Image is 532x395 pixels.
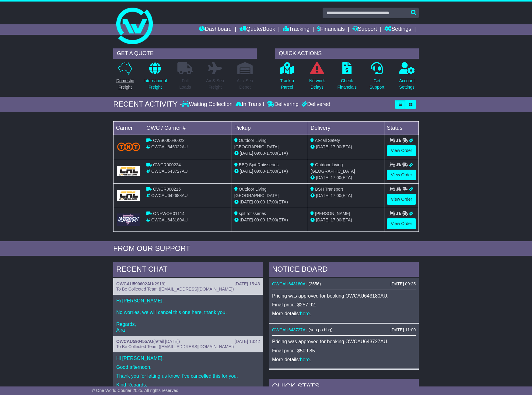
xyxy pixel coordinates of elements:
span: BBQ Spit Rotisseries [239,162,279,167]
div: (ETA) [310,144,382,150]
span: OWCAU646022AU [151,144,188,149]
div: [DATE] 11:00 [390,327,416,333]
a: OWCAU643180AU [272,281,309,286]
span: 09:00 [254,151,265,156]
a: View Order [387,194,416,205]
a: AccountSettings [399,62,415,94]
td: Delivery [308,121,384,135]
a: OWCAU643727AU [272,327,309,332]
p: Pricing was approved for booking OWCAU643727AU. [272,339,416,344]
p: Air & Sea Freight [206,78,224,90]
a: Financials [317,24,345,35]
span: OWCR000215 [153,187,181,192]
p: International Freight [143,78,167,90]
img: GetCarrierServiceLogo [117,166,140,176]
a: NetworkDelays [309,62,325,94]
span: sep po bbq [310,327,331,332]
div: NOTICE BOARD [269,262,419,278]
span: 09:00 [254,199,265,204]
p: Get Support [369,78,384,90]
span: 09:00 [254,217,265,222]
p: Track a Parcel [280,78,294,90]
span: © One World Courier 2025. All rights reserved. [92,388,180,393]
a: DomesticFreight [116,62,134,94]
a: Dashboard [199,24,232,35]
td: OWC / Carrier # [144,121,232,135]
p: Final price: $257.92. [272,302,416,308]
div: - (ETA) [234,150,306,157]
div: ( ) [116,339,260,344]
div: (ETA) [310,192,382,199]
div: RECENT ACTIVITY - [113,100,182,109]
span: [DATE] [240,217,253,222]
p: Account Settings [399,78,415,90]
span: 17:00 [331,193,341,198]
div: ( ) [272,281,416,287]
p: Network Delays [309,78,325,90]
div: FROM OUR SUPPORT [113,244,419,253]
span: [DATE] [316,193,329,198]
p: Thank you for letting us know. I've cancelled this for you. [116,373,260,379]
a: OWCAU590455AU [116,339,153,344]
p: Good afternoon. [116,364,260,370]
div: (ETA) [310,217,382,223]
span: OWCAU643180AU [151,217,188,222]
span: OWCAU643727AU [151,169,188,174]
span: 17:00 [331,144,341,149]
a: Settings [384,24,411,35]
p: More details: . [272,357,416,362]
a: View Order [387,170,416,180]
p: Hi [PERSON_NAME], [116,355,260,361]
span: retail [DATE] [155,339,178,344]
a: GetSupport [369,62,385,94]
span: [DATE] [316,217,329,222]
span: [DATE] [240,169,253,174]
span: 17:00 [331,217,341,222]
img: GetCarrierServiceLogo [117,213,140,225]
a: Track aParcel [280,62,294,94]
p: Air / Sea Depot [237,78,253,90]
div: GET A QUOTE [113,48,257,59]
div: Waiting Collection [182,101,234,108]
span: [DATE] [240,199,253,204]
span: Outdoor Living [GEOGRAPHIC_DATA] [234,187,279,198]
span: To Be Collected Team ([EMAIL_ADDRESS][DOMAIN_NAME]) [116,344,234,349]
span: BSH Transport [315,187,343,192]
a: InternationalFreight [143,62,167,94]
span: 09:00 [254,169,265,174]
span: [DATE] [316,175,329,180]
span: At-call Safety [315,138,340,143]
p: Final price: $509.85. [272,348,416,354]
div: QUICK ACTIONS [275,48,419,59]
div: [DATE] 15:43 [235,281,260,287]
div: - (ETA) [234,199,306,205]
div: [DATE] 09:25 [390,281,416,287]
span: 17:00 [266,199,277,204]
td: Carrier [114,121,144,135]
a: OWCAU590602AU [116,281,153,286]
div: ( ) [116,281,260,287]
div: In Transit [234,101,266,108]
a: View Order [387,218,416,229]
div: - (ETA) [234,168,306,175]
p: Kind Regards, [116,382,260,388]
a: View Order [387,145,416,156]
span: OWCAU642688AU [151,193,188,198]
span: Outdoor Living [GEOGRAPHIC_DATA] [310,162,355,174]
p: Pricing was approved for booking OWCAU643180AU. [272,293,416,299]
td: Status [384,121,419,135]
p: Domestic Freight [116,78,134,90]
a: Support [352,24,377,35]
span: [DATE] [316,144,329,149]
span: [DATE] [240,151,253,156]
a: Tracking [283,24,310,35]
div: Delivered [300,101,330,108]
span: ONEWOR01114 [153,211,184,216]
a: Quote/Book [239,24,275,35]
span: 17:00 [331,175,341,180]
div: Delivering [266,101,300,108]
p: Hi [PERSON_NAME], No worries, we will cancel this one here, thank you. Regards, Aira [116,298,260,333]
img: TNT_Domestic.png [117,143,140,151]
div: RECENT CHAT [113,262,263,278]
p: Full Loads [177,78,193,90]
